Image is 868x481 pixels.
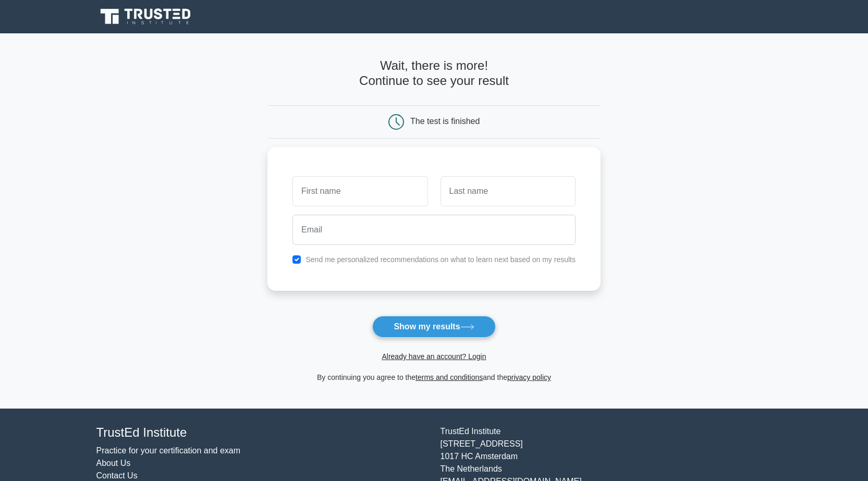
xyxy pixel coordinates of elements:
a: terms and conditions [415,373,483,381]
input: Last name [441,176,576,206]
a: Practice for your certification and exam [96,446,241,455]
a: About Us [96,459,131,467]
label: Send me personalized recommendations on what to learn next based on my results [305,255,576,264]
a: Already have an account? Login [382,352,486,361]
a: Contact Us [96,471,138,480]
h4: TrustEd Institute [96,425,428,440]
div: The test is finished [410,117,480,126]
a: privacy policy [507,373,551,381]
h4: Wait, there is more! Continue to see your result [267,58,601,89]
div: By continuing you agree to the and the [261,371,607,384]
input: First name [292,176,427,206]
input: Email [292,215,576,245]
button: Show my results [372,316,495,338]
